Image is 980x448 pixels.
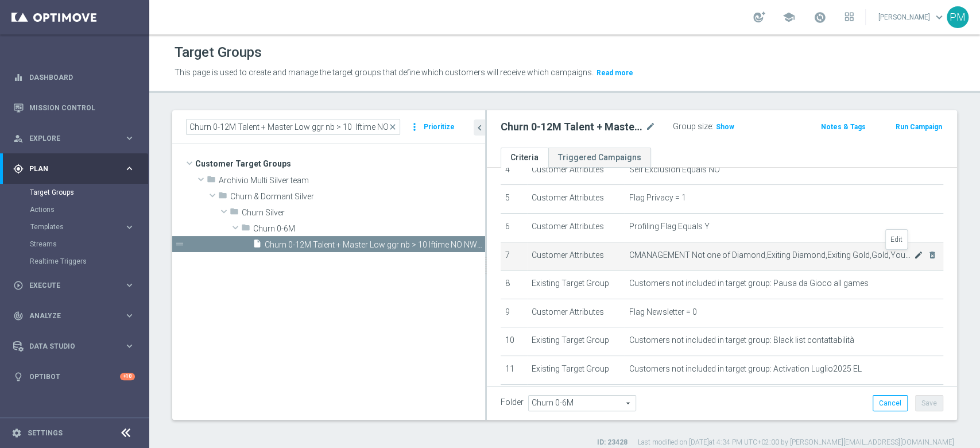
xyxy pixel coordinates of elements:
label: Group size [673,122,712,132]
td: 6 [501,213,527,242]
div: Execute [13,280,124,291]
span: Churn &amp; Dormant Silver [230,192,485,202]
button: Cancel [873,395,908,411]
i: keyboard_arrow_right [124,310,135,321]
span: Churn Silver [242,208,485,218]
i: keyboard_arrow_right [124,163,135,174]
span: Customers not included in target group: Black list contattabilità [629,335,854,345]
a: Target Groups [30,188,119,197]
button: Data Studio keyboard_arrow_right [13,342,135,351]
div: Explore [13,133,124,144]
a: Streams [30,240,119,249]
div: Mission Control [13,92,135,123]
span: Execute [29,282,124,289]
h1: Target Groups [175,44,262,61]
a: Triggered Campaigns [548,148,651,168]
i: keyboard_arrow_right [124,222,135,233]
td: 12 [501,384,527,413]
div: Templates [30,223,124,230]
i: mode_edit [645,120,656,134]
td: Existing Target Group [527,356,625,384]
a: Criteria [501,148,548,168]
td: 11 [501,356,527,384]
div: Data Studio [13,341,124,352]
td: 10 [501,327,527,356]
button: chevron_left [474,119,485,136]
i: keyboard_arrow_right [124,341,135,352]
div: Templates [30,218,148,235]
button: Read more [595,67,634,79]
div: +10 [120,373,135,380]
i: settings [11,428,22,438]
td: 4 [501,156,527,185]
button: track_changes Analyze keyboard_arrow_right [13,311,135,320]
div: Optibot [13,361,135,392]
button: equalizer Dashboard [13,73,135,82]
button: Templates keyboard_arrow_right [30,222,135,231]
td: 8 [501,271,527,299]
span: close [388,122,397,132]
span: Data Studio [29,343,124,350]
button: Mission Control [13,103,135,113]
div: Streams [30,235,148,253]
label: Folder [501,397,524,407]
span: Customer Target Groups [195,156,485,172]
td: Existing Target Group [527,271,625,299]
td: Customer Attributes [527,242,625,271]
i: more_vert [409,119,420,135]
button: person_search Explore keyboard_arrow_right [13,134,135,143]
td: Existing Target Group [527,327,625,356]
span: Templates [30,223,113,230]
span: school [783,11,795,24]
div: Plan [13,164,124,174]
td: Customer Attributes [527,384,625,413]
td: Customer Attributes [527,185,625,214]
div: Realtime Triggers [30,253,148,270]
span: Flag Newsletter = 0 [629,307,697,317]
div: Target Groups [30,184,148,201]
i: folder [207,175,216,188]
div: Dashboard [13,62,135,92]
a: [PERSON_NAME]keyboard_arrow_down [877,9,947,26]
span: CMANAGEMENT Not one of Diamond,Exiting Diamond,Exiting Gold,Gold,Young Diamond,Young Gold,Exiting... [629,250,914,260]
span: Show [716,123,734,131]
i: keyboard_arrow_right [124,133,135,144]
span: Flag Privacy = 1 [629,193,686,203]
button: Notes & Tags [820,121,867,133]
span: Customers not included in target group: Activation Luglio2025 EL [629,364,862,374]
a: Actions [30,205,119,214]
i: chevron_left [474,122,485,133]
button: Prioritize [422,119,456,135]
div: Actions [30,201,148,218]
span: Archivio Multi Silver team [219,176,485,186]
i: folder [218,191,227,204]
i: folder [241,223,250,236]
td: 9 [501,299,527,327]
i: folder [230,207,239,220]
i: keyboard_arrow_right [124,280,135,291]
button: gps_fixed Plan keyboard_arrow_right [13,164,135,173]
span: Churn 0-12M Talent &#x2B; Master Low ggr nb &gt; 10 lftime NO NWL TOP 10k [265,240,485,250]
i: track_changes [13,311,24,321]
button: Run Campaign [894,121,943,133]
div: Analyze [13,311,124,321]
label: ID: 23428 [597,438,627,447]
span: Churn 0-6M [253,224,485,234]
i: mode_edit [914,250,923,260]
button: Save [915,395,943,411]
a: Mission Control [29,92,135,123]
i: person_search [13,133,24,144]
span: Customers not included in target group: Pausa da Gioco all games [629,279,869,288]
button: play_circle_outline Execute keyboard_arrow_right [13,281,135,290]
td: 5 [501,185,527,214]
i: lightbulb [13,372,24,382]
div: lightbulb Optibot +10 [13,372,135,381]
i: equalizer [13,72,24,83]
